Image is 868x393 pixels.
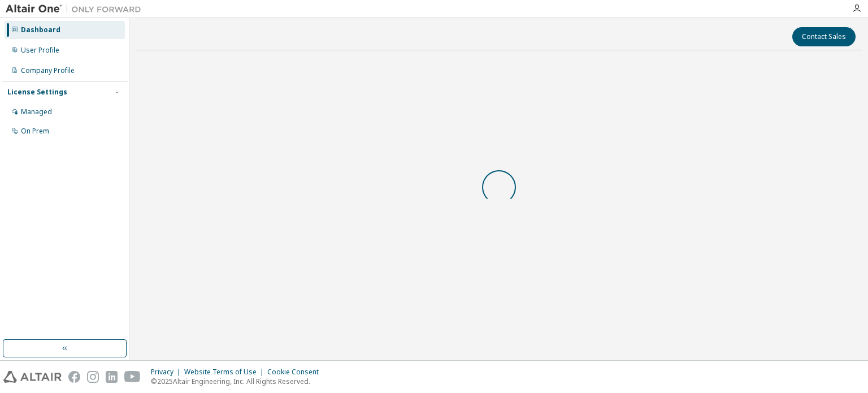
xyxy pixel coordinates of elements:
[184,368,267,377] div: Website Terms of Use
[21,107,52,116] div: Managed
[106,371,118,383] img: linkedin.svg
[6,3,147,15] img: Altair One
[792,27,856,46] button: Contact Sales
[7,88,67,97] div: License Settings
[87,371,99,383] img: instagram.svg
[3,371,62,383] img: altair_logo.svg
[68,371,80,383] img: facebook.svg
[21,25,60,34] div: Dashboard
[151,368,184,377] div: Privacy
[21,46,59,55] div: User Profile
[21,66,75,75] div: Company Profile
[151,377,325,386] p: © 2025 Altair Engineering, Inc. All Rights Reserved.
[21,127,49,136] div: On Prem
[267,368,325,377] div: Cookie Consent
[124,371,141,383] img: youtube.svg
